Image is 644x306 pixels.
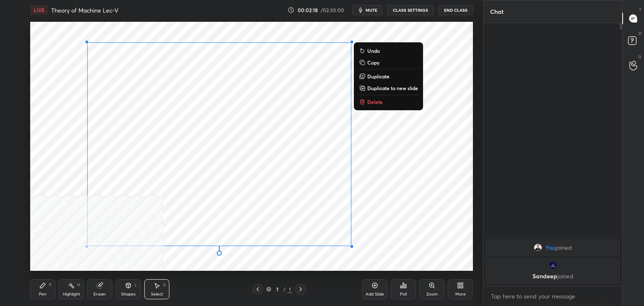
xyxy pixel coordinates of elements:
[77,283,80,287] div: H
[367,99,383,105] p: Delete
[93,292,106,296] div: Eraser
[51,6,118,14] h4: Theory of Machine Lec-V
[273,287,281,292] div: 1
[63,292,80,296] div: Highlight
[639,7,641,13] p: T
[283,287,286,292] div: /
[439,5,473,15] button: End Class
[534,244,542,252] img: a90b112ffddb41d1843043b4965b2635.jpg
[151,292,163,296] div: Select
[483,0,510,23] p: Chat
[49,283,52,287] div: P
[387,5,434,15] button: CLASS SETTINGS
[357,46,420,56] button: Undo
[367,59,379,66] p: Copy
[357,83,420,93] button: Duplicate to new slide
[367,73,390,80] p: Duplicate
[39,292,47,296] div: Pen
[366,292,384,296] div: Add Slide
[638,54,641,60] p: G
[400,292,407,296] div: Poll
[455,292,466,296] div: More
[287,285,292,293] div: 1
[366,7,377,13] span: mute
[545,244,556,251] span: You
[135,283,137,287] div: L
[357,71,420,81] button: Duplicate
[357,57,420,67] button: Copy
[367,47,380,54] p: Undo
[357,97,420,107] button: Delete
[549,261,557,270] img: 6d25d23f85814060b9d902f5c7b2fd38.jpg
[163,283,166,287] div: S
[121,292,135,296] div: Shapes
[367,85,418,91] p: Duplicate to new slide
[639,30,641,36] p: D
[491,273,615,280] p: Sandeep
[426,292,438,296] div: Zoom
[483,238,622,286] div: grid
[352,5,382,15] button: mute
[556,244,572,251] span: joined
[30,5,48,15] div: LIVE
[557,272,574,280] span: joined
